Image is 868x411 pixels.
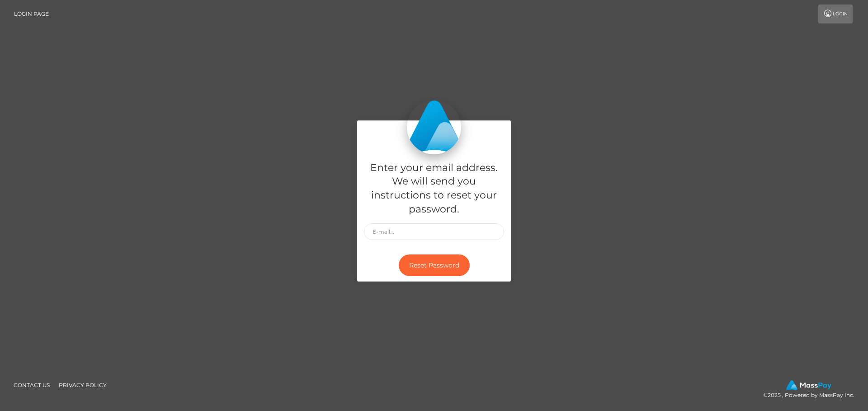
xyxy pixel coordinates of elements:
input: E-mail... [364,223,504,240]
a: Login Page [14,5,49,23]
button: Reset Password [399,254,470,277]
h5: Enter your email address. We will send you instructions to reset your password. [364,161,504,217]
img: MassPay Login [407,100,461,154]
a: Privacy Policy [55,378,110,392]
a: Contact Us [10,378,53,392]
a: Login [818,5,853,23]
img: MassPay [786,380,831,390]
div: © 2025 , Powered by MassPay Inc. [763,380,861,400]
